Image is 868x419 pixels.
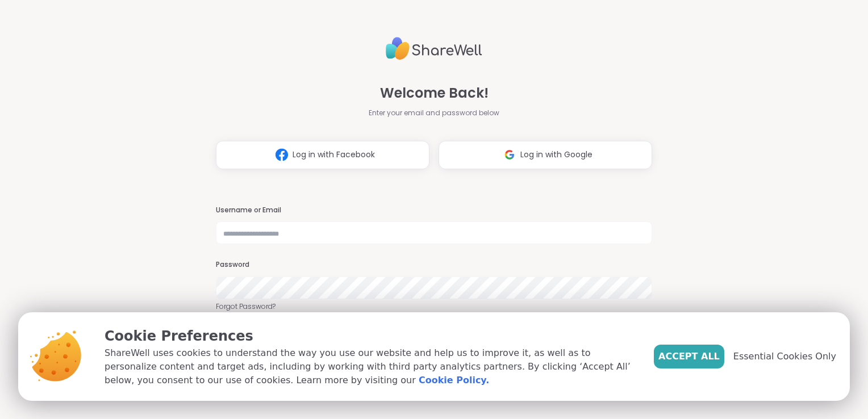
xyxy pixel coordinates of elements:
[733,350,836,363] span: Essential Cookies Only
[216,301,652,312] a: Forgot Password?
[105,346,636,387] p: ShareWell uses cookies to understand the way you use our website and help us to improve it, as we...
[386,32,482,65] img: ShareWell Logo
[499,144,520,165] img: ShareWell Logomark
[520,149,592,161] span: Log in with Google
[216,141,429,169] button: Log in with Facebook
[439,141,652,169] button: Log in with Google
[380,83,489,103] span: Welcome Back!
[654,345,724,368] button: Accept All
[293,149,375,161] span: Log in with Facebook
[369,108,499,118] span: Enter your email and password below
[216,260,652,270] h3: Password
[419,374,489,387] a: Cookie Policy.
[658,350,720,363] span: Accept All
[216,206,652,215] h3: Username or Email
[271,144,293,165] img: ShareWell Logomark
[105,326,636,346] p: Cookie Preferences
